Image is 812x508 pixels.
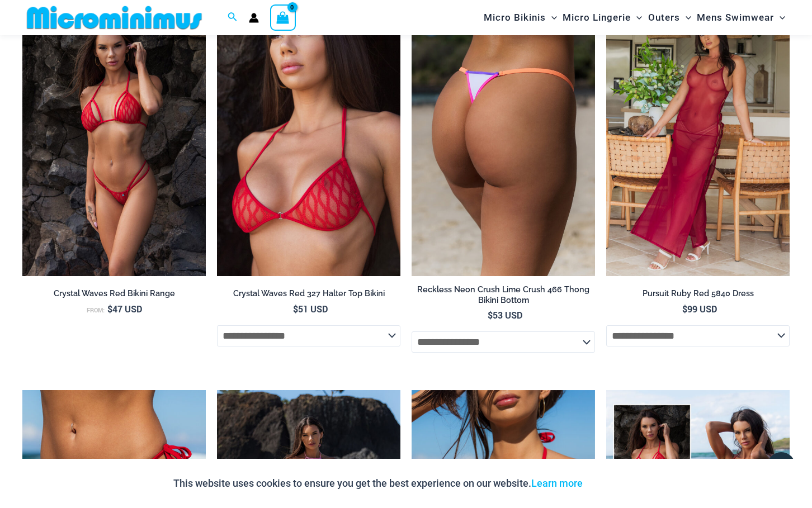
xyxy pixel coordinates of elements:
[694,3,788,32] a: Mens SwimwearMenu ToggleMenu Toggle
[680,3,691,32] span: Menu Toggle
[22,5,206,30] img: MM SHOP LOGO FLAT
[479,2,790,34] nav: Site Navigation
[249,13,259,23] a: Account icon link
[22,1,206,276] a: Crystal Waves 305 Tri Top 4149 Thong 02Crystal Waves 305 Tri Top 4149 Thong 01Crystal Waves 305 T...
[107,303,142,315] bdi: 47 USD
[631,3,642,32] span: Menu Toggle
[606,288,790,303] a: Pursuit Ruby Red 5840 Dress
[22,288,206,299] h2: Crystal Waves Red Bikini Range
[217,1,400,276] a: Crystal Waves 327 Halter Top 01Crystal Waves 327 Halter Top 4149 Thong 01Crystal Waves 327 Halter...
[412,1,595,276] a: Reckless Neon Crush Lime Crush 466 ThongReckless Neon Crush Lime Crush 466 Thong 01Reckless Neon ...
[22,288,206,303] a: Crystal Waves Red Bikini Range
[546,3,557,32] span: Menu Toggle
[531,477,583,489] a: Learn more
[217,288,400,303] a: Crystal Waves Red 327 Halter Top Bikini
[412,284,595,305] h2: Reckless Neon Crush Lime Crush 466 Thong Bikini Bottom
[648,3,680,32] span: Outers
[606,1,790,276] a: Pursuit Ruby Red 5840 Dress 02Pursuit Ruby Red 5840 Dress 03Pursuit Ruby Red 5840 Dress 03
[682,303,717,315] bdi: 99 USD
[606,1,790,276] img: Pursuit Ruby Red 5840 Dress 02
[293,303,328,315] bdi: 51 USD
[293,303,298,315] span: $
[682,303,687,315] span: $
[412,1,595,276] img: Reckless Neon Crush Lime Crush 466 Thong 01
[488,309,493,321] span: $
[481,3,560,32] a: Micro BikinisMenu ToggleMenu Toggle
[645,3,694,32] a: OutersMenu ToggleMenu Toggle
[488,309,522,321] bdi: 53 USD
[606,288,790,299] h2: Pursuit Ruby Red 5840 Dress
[563,3,631,32] span: Micro Lingerie
[484,3,546,32] span: Micro Bikinis
[774,3,785,32] span: Menu Toggle
[217,288,400,299] h2: Crystal Waves Red 327 Halter Top Bikini
[560,3,645,32] a: Micro LingerieMenu ToggleMenu Toggle
[22,1,206,276] img: Crystal Waves 305 Tri Top 4149 Thong 02
[697,3,774,32] span: Mens Swimwear
[107,303,112,315] span: $
[591,470,639,497] button: Accept
[228,11,238,25] a: Search icon link
[173,475,583,492] p: This website uses cookies to ensure you get the best experience on our website.
[217,1,400,276] img: Crystal Waves 327 Halter Top 01
[270,4,296,30] a: View Shopping Cart, empty
[87,306,105,314] span: From:
[412,284,595,310] a: Reckless Neon Crush Lime Crush 466 Thong Bikini Bottom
